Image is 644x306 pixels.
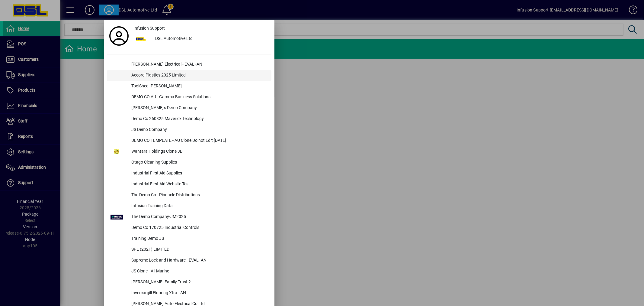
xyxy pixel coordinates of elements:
[107,266,271,277] button: JS Clone - All Marine
[107,277,271,288] button: [PERSON_NAME] Family Trust 2
[127,114,271,125] div: Demo Co 260825 Maverick Technology
[107,179,271,190] button: Industrial First Aid Website Test
[127,146,271,157] div: Wantara Holdings Clone JB
[127,190,271,201] div: The Demo Co - Pinnacle Distributions
[131,34,271,44] button: DSL Automotive Ltd
[127,255,271,266] div: Supreme Lock and Hardware - EVAL- AN
[131,23,271,34] a: Infusion Support
[107,59,271,70] button: [PERSON_NAME] Electrical - EVAL -AN
[150,34,271,44] div: DSL Automotive Ltd
[107,146,271,157] button: Wantara Holdings Clone JB
[107,244,271,255] button: SPL (2021) LIMITED
[107,212,271,223] button: The Demo Company-JM2025
[107,135,271,146] button: DEMO CO TEMPLATE - AU Clone Do not Edit [DATE]
[107,125,271,135] button: JS Demo Company
[107,168,271,179] button: Industrial First Aid Supplies
[127,223,271,233] div: Demo Co 170725 Industrial Controls
[127,277,271,288] div: [PERSON_NAME] Family Trust 2
[127,92,271,103] div: DEMO CO AU - Gamma Business Solutions
[107,223,271,233] button: Demo Co 170725 Industrial Controls
[127,81,271,92] div: ToolShed [PERSON_NAME]
[127,103,271,114] div: [PERSON_NAME]'s Demo Company
[127,157,271,168] div: Otago Cleaning Supplies
[107,70,271,81] button: Accord Plastics 2025 Limited
[127,125,271,135] div: JS Demo Company
[107,157,271,168] button: Otago Cleaning Supplies
[107,201,271,212] button: Infusion Training Data
[107,255,271,266] button: Supreme Lock and Hardware - EVAL- AN
[127,201,271,212] div: Infusion Training Data
[107,92,271,103] button: DEMO CO AU - Gamma Business Solutions
[107,103,271,114] button: [PERSON_NAME]'s Demo Company
[127,266,271,277] div: JS Clone - All Marine
[127,135,271,146] div: DEMO CO TEMPLATE - AU Clone Do not Edit [DATE]
[107,81,271,92] button: ToolShed [PERSON_NAME]
[127,233,271,244] div: Training Demo JB
[133,25,165,31] span: Infusion Support
[127,59,271,70] div: [PERSON_NAME] Electrical - EVAL -AN
[127,168,271,179] div: Industrial First Aid Supplies
[127,70,271,81] div: Accord Plastics 2025 Limited
[107,288,271,299] button: Invercargill Flooring Xtra - AN
[127,244,271,255] div: SPL (2021) LIMITED
[107,31,131,41] a: Profile
[107,114,271,125] button: Demo Co 260825 Maverick Technology
[127,179,271,190] div: Industrial First Aid Website Test
[127,288,271,299] div: Invercargill Flooring Xtra - AN
[107,190,271,201] button: The Demo Co - Pinnacle Distributions
[107,233,271,244] button: Training Demo JB
[127,212,271,223] div: The Demo Company-JM2025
